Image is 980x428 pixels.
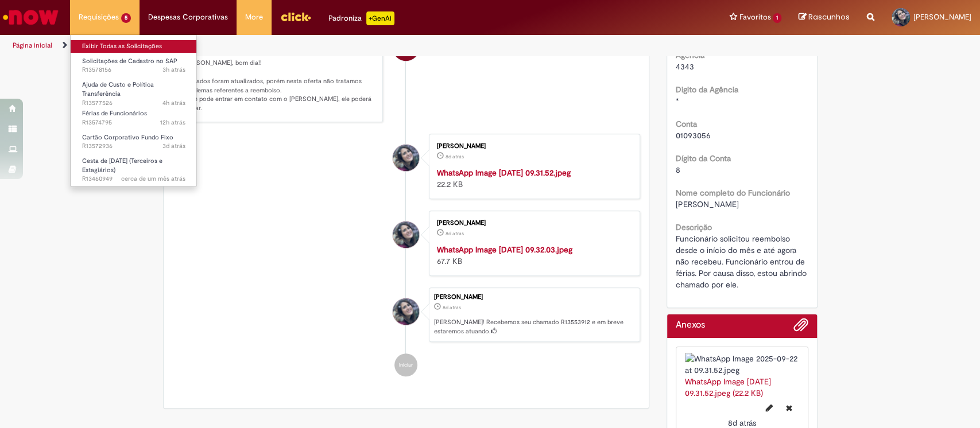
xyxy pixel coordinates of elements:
[366,11,394,25] p: +GenAi
[245,11,263,23] span: More
[82,142,185,151] span: R13572936
[443,304,461,311] span: 8d atrás
[676,153,731,164] b: Dígito da Conta
[676,320,705,330] h2: Anexos
[82,57,177,65] span: Solicitações de Cadastro no SAP
[82,80,154,98] span: Ajuda de Custo e Política Transferência
[162,99,185,107] time: 29/09/2025 15:00:54
[82,133,173,142] span: Cartão Corporativo Fundo Fixo
[808,11,850,22] span: Rascunhos
[162,99,185,107] span: 4h atrás
[162,142,185,150] span: 3d atrás
[82,174,185,184] span: R13460949
[393,221,419,248] div: Mariana Valois Ribeiro Silva
[82,109,147,118] span: Férias de Funcionários
[759,399,780,417] button: Editar nome de arquivo WhatsApp Image 2025-09-22 at 09.31.52.jpeg
[393,145,419,171] div: Mariana Valois Ribeiro Silva
[676,165,680,175] span: 8
[162,65,185,74] span: 3h atrás
[799,12,850,23] a: Rascunhos
[70,34,197,187] ul: Requisições
[1,6,60,29] img: ServiceNow
[728,418,756,428] span: 8d atrás
[676,199,739,209] span: [PERSON_NAME]
[82,157,162,174] span: Cesta de [DATE] (Terceiros e Estagiários)
[446,230,464,237] time: 22/09/2025 09:34:54
[280,8,311,25] img: click_logo_yellow_360x200.png
[437,244,628,267] div: 67.7 KB
[71,155,197,180] a: Aberto R13460949 : Cesta de Natal (Terceiros e Estagiários)
[183,59,374,112] p: [PERSON_NAME], bom dia!! Os dados foram atualizados, porém nesta oferta não tratamos problemas re...
[676,61,694,72] span: 4343
[79,11,119,23] span: Requisições
[71,79,197,103] a: Aberto R13577526 : Ajuda de Custo e Política Transferência
[437,167,628,190] div: 22.2 KB
[676,234,809,290] span: Funcionário solicitou reembolso desde o início do mês e até agora não recebeu. Funcionário entrou...
[676,84,738,95] b: Digito da Agência
[71,40,197,53] a: Exibir Todas as Solicitações
[779,399,799,417] button: Excluir WhatsApp Image 2025-09-22 at 09.31.52.jpeg
[437,220,628,227] div: [PERSON_NAME]
[434,294,634,301] div: [PERSON_NAME]
[121,174,185,183] time: 29/08/2025 09:07:41
[71,107,197,129] a: Aberto R13574795 : Férias de Funcionários
[9,35,645,56] ul: Trilhas de página
[71,55,197,76] a: Aberto R13578156 : Solicitações de Cadastro no SAP
[685,376,771,398] a: WhatsApp Image [DATE] 09.31.52.jpeg (22.2 KB)
[82,99,185,108] span: R13577526
[434,318,634,336] p: [PERSON_NAME]! Recebemos seu chamado R13553912 e em breve estaremos atuando.
[82,65,185,75] span: R13578156
[676,222,712,232] b: Descrição
[443,304,461,311] time: 22/09/2025 09:35:44
[13,41,52,50] a: Página inicial
[446,153,464,160] span: 8d atrás
[793,317,808,338] button: Adicionar anexos
[728,418,756,428] time: 22/09/2025 09:34:54
[739,11,770,23] span: Favoritos
[121,13,131,23] span: 5
[121,174,185,183] span: cerca de um mês atrás
[172,287,641,343] li: Mariana Valois Ribeiro Silva
[676,119,697,129] b: Conta
[676,50,704,60] b: Agência
[437,168,571,178] a: WhatsApp Image [DATE] 09.31.52.jpeg
[160,118,185,127] time: 29/09/2025 07:47:29
[676,130,711,141] span: 01093056
[162,142,185,150] time: 27/09/2025 11:52:31
[160,118,185,127] span: 12h atrás
[676,188,790,198] b: Nome completo do Funcionário
[148,11,228,23] span: Despesas Corporativas
[446,153,464,160] time: 22/09/2025 09:34:54
[913,12,971,22] span: [PERSON_NAME]
[437,143,628,150] div: [PERSON_NAME]
[328,11,394,25] div: Padroniza
[446,230,464,237] span: 8d atrás
[393,298,419,325] div: Mariana Valois Ribeiro Silva
[437,244,572,255] a: WhatsApp Image [DATE] 09.32.03.jpeg
[82,118,185,127] span: R13574795
[773,13,781,23] span: 1
[71,131,197,153] a: Aberto R13572936 : Cartão Corporativo Fundo Fixo
[685,353,799,376] img: WhatsApp Image 2025-09-22 at 09.31.52.jpeg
